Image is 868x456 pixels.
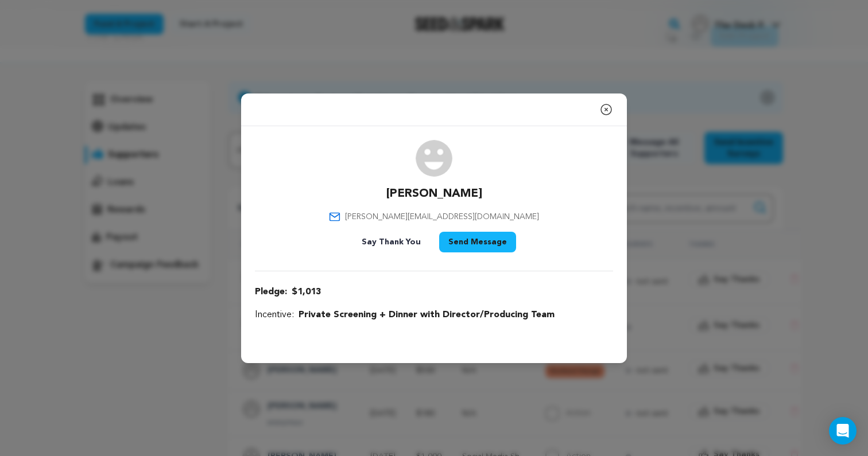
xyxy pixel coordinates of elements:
p: [PERSON_NAME] [386,186,482,202]
img: user.png [416,140,452,177]
span: $1,013 [292,285,321,299]
button: Send Message [439,232,516,252]
button: Say Thank You [352,232,430,252]
span: Incentive: [255,308,294,322]
span: Pledge: [255,285,287,299]
span: [PERSON_NAME][EMAIL_ADDRESS][DOMAIN_NAME] [345,211,539,223]
span: Private Screening + Dinner with Director/Producing Team [299,308,555,322]
div: Open Intercom Messenger [829,417,857,445]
